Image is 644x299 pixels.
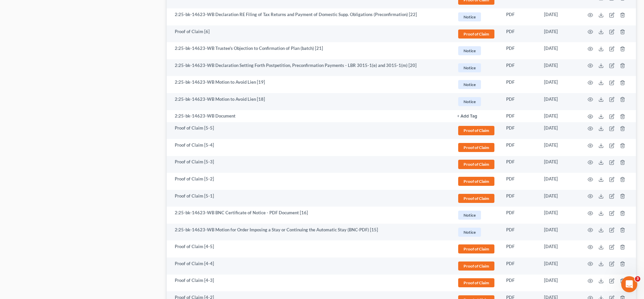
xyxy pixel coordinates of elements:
td: [DATE] [539,173,580,190]
a: Notice [457,227,495,238]
td: 2:25-bk-14623-WB Motion to Avoid Lien [18] [167,93,452,110]
td: Proof of Claim [4-3] [167,275,452,292]
td: PDF [501,240,539,257]
span: Notice [458,46,481,55]
td: [DATE] [539,139,580,156]
td: [DATE] [539,275,580,292]
td: PDF [501,190,539,207]
td: Proof of Claim [5-3] [167,156,452,173]
td: [DATE] [539,240,580,257]
a: Proof of Claim [457,125,495,136]
iframe: Intercom live chat [621,276,637,292]
a: Notice [457,62,495,73]
td: PDF [501,76,539,93]
span: Notice [458,63,481,72]
a: Proof of Claim [457,193,495,204]
td: PDF [501,275,539,292]
td: [DATE] [539,25,580,43]
td: Proof of Claim [6] [167,25,452,43]
td: [DATE] [539,110,580,122]
span: Proof of Claim [458,160,494,169]
td: [DATE] [539,8,580,25]
td: [DATE] [539,207,580,224]
a: Notice [457,11,495,22]
span: Proof of Claim [458,126,494,135]
span: Notice [458,211,481,220]
td: 2:25-bk-14623-WB Trustee's Objection to Confirmation of Plan (batch) [21] [167,42,452,59]
a: Notice [457,79,495,90]
td: 2:25-bk-14623-WB Declaration RE Filing of Tax Returns and Payment of Domestic Supp. Obligations (... [167,8,452,25]
span: Proof of Claim [458,261,494,271]
a: Proof of Claim [457,243,495,254]
button: + Add Tag [457,114,477,119]
span: Proof of Claim [458,278,494,287]
td: PDF [501,122,539,139]
td: PDF [501,110,539,122]
td: [DATE] [539,122,580,139]
span: Notice [458,97,481,106]
a: Notice [457,96,495,107]
td: PDF [501,25,539,43]
span: 3 [635,276,640,282]
td: PDF [501,224,539,241]
td: PDF [501,207,539,224]
td: [DATE] [539,224,580,241]
a: Proof of Claim [457,28,495,40]
td: 2:25-bk-14623-WB Declaration Setting Forth Postpetition, Preconfirmation Payments - LBR 3015-1(e)... [167,59,452,76]
a: Notice [457,210,495,221]
span: Proof of Claim [458,143,494,152]
td: PDF [501,156,539,173]
td: Proof of Claim [5-5] [167,122,452,139]
a: Proof of Claim [457,159,495,170]
a: Proof of Claim [457,260,495,272]
span: Notice [458,228,481,237]
span: Proof of Claim [458,194,494,203]
a: Proof of Claim [457,277,495,288]
td: PDF [501,257,539,275]
td: PDF [501,42,539,59]
a: Proof of Claim [457,142,495,153]
td: PDF [501,139,539,156]
td: Proof of Claim [4-5] [167,240,452,257]
td: [DATE] [539,42,580,59]
td: 2:25-bk-14623-WB Motion for Order Imposing a Stay or Continuing the Automatic Stay (BNC-PDF) [15] [167,224,452,241]
td: [DATE] [539,76,580,93]
td: Proof of Claim [5-2] [167,173,452,190]
span: Proof of Claim [458,29,494,39]
td: PDF [501,93,539,110]
span: Notice [458,80,481,89]
span: Proof of Claim [458,177,494,186]
span: Notice [458,12,481,21]
td: Proof of Claim [4-4] [167,257,452,275]
td: PDF [501,173,539,190]
td: 2:25-bk-14623-WB Motion to Avoid Lien [19] [167,76,452,93]
td: 2:25-bk-14623-WB Document [167,110,452,122]
td: Proof of Claim [5-1] [167,190,452,207]
td: 2:25-bk-14623-WB BNC Certificate of Notice - PDF Document [16] [167,207,452,224]
td: Proof of Claim [5-4] [167,139,452,156]
td: [DATE] [539,59,580,76]
a: Notice [457,45,495,56]
a: + Add Tag [457,113,495,119]
a: Proof of Claim [457,176,495,187]
td: PDF [501,59,539,76]
span: Proof of Claim [458,244,494,253]
td: [DATE] [539,257,580,275]
td: PDF [501,8,539,25]
td: [DATE] [539,93,580,110]
td: [DATE] [539,156,580,173]
td: [DATE] [539,190,580,207]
